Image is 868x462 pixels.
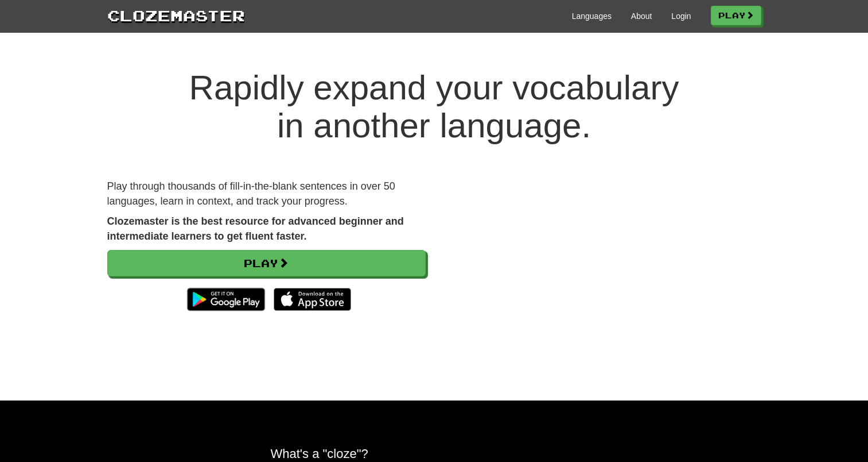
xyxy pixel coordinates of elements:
h2: What's a "cloze"? [271,446,598,461]
a: About [631,10,652,22]
a: Clozemaster [107,5,245,26]
a: Play [107,250,426,276]
a: Languages [572,10,612,22]
a: Play [711,6,761,25]
img: Get it on Google Play [181,282,270,317]
strong: Clozemaster is the best resource for advanced beginner and intermediate learners to get fluent fa... [107,215,404,242]
a: Login [671,10,691,22]
p: Play through thousands of fill-in-the-blank sentences in over 50 languages, learn in context, and... [107,179,426,209]
img: Download_on_the_App_Store_Badge_US-UK_135x40-25178aeef6eb6b83b96f5f2d004eda3bffbb37122de64afbaef7... [274,288,351,311]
